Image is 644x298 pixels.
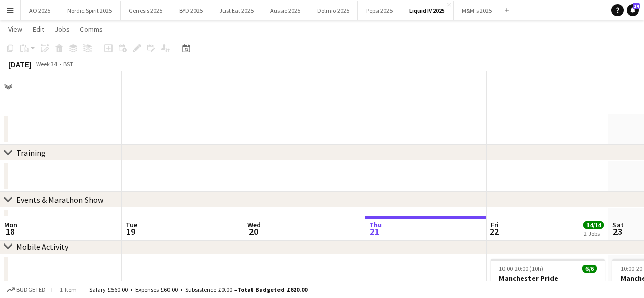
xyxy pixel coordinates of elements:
span: 22 [489,226,499,237]
span: Comms [80,24,103,34]
button: Aussie 2025 [262,1,309,20]
span: 6/6 [582,265,597,273]
span: Mon [4,220,17,229]
button: Pepsi 2025 [358,1,401,20]
span: 14 [633,3,640,9]
button: M&M's 2025 [454,1,500,20]
span: 10:00-20:00 (10h) [499,265,543,273]
span: 1 item [56,286,80,293]
button: Dolmio 2025 [309,1,358,20]
span: 19 [124,226,137,237]
span: Budgeted [16,286,46,293]
div: 2 Jobs [584,230,603,237]
span: Total Budgeted £620.00 [237,286,307,293]
div: Training [16,148,46,158]
div: Events & Marathon Show [16,195,103,205]
div: Salary £560.00 + Expenses £60.00 + Subsistence £0.00 = [89,286,307,293]
button: Liquid IV 2025 [401,1,454,20]
span: Wed [247,220,261,229]
button: AO 2025 [21,1,59,20]
span: 14/14 [583,221,604,229]
button: BYD 2025 [171,1,211,20]
div: Mobile Activity [16,241,68,252]
span: Jobs [54,24,70,34]
a: View [4,22,26,36]
span: Week 34 [34,60,59,68]
span: 21 [368,226,382,237]
div: [DATE] [8,59,32,69]
span: Tue [126,220,137,229]
a: Jobs [50,22,74,36]
span: 20 [246,226,261,237]
a: 14 [627,4,639,16]
div: BST [63,60,73,68]
a: Edit [29,22,48,36]
button: Genesis 2025 [121,1,171,20]
span: 23 [611,226,624,237]
span: Fri [491,220,499,229]
span: Sat [612,220,624,229]
span: View [8,24,22,34]
button: Just Eat 2025 [211,1,262,20]
span: Edit [33,24,44,34]
h3: Manchester Pride [491,274,605,283]
a: Comms [76,22,107,36]
span: Thu [369,220,382,229]
button: Nordic Spirit 2025 [59,1,121,20]
span: 18 [3,226,17,237]
button: Budgeted [5,284,47,295]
